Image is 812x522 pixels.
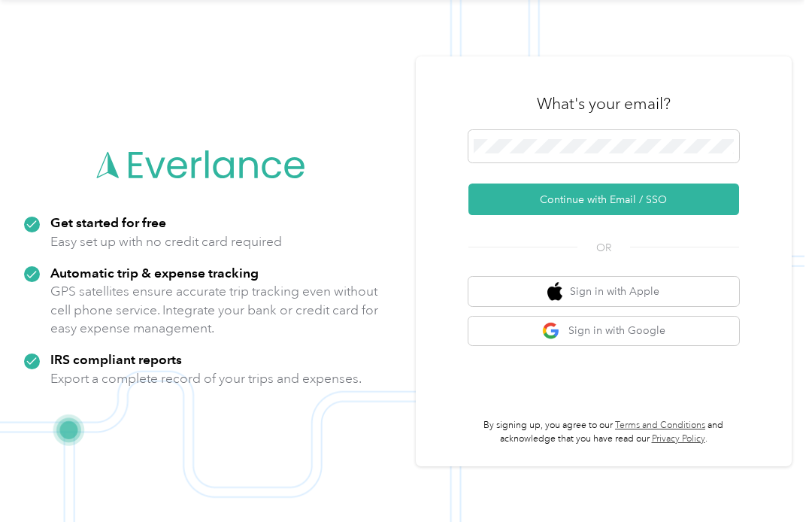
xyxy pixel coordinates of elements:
[50,351,182,367] strong: IRS compliant reports
[468,419,739,445] p: By signing up, you agree to our and acknowledge that you have read our .
[615,420,705,431] a: Terms and Conditions
[50,232,282,251] p: Easy set up with no credit card required
[577,240,630,256] span: OR
[50,282,379,338] p: GPS satellites ensure accurate trip tracking even without cell phone service. Integrate your bank...
[652,433,705,445] a: Privacy Policy
[50,265,259,281] strong: Automatic trip & expense tracking
[468,184,739,215] button: Continue with Email / SSO
[468,317,739,346] button: google logoSign in with Google
[537,93,671,114] h3: What's your email?
[468,277,739,306] button: apple logoSign in with Apple
[50,369,362,388] p: Export a complete record of your trips and expenses.
[542,322,561,341] img: google logo
[547,282,562,301] img: apple logo
[50,214,166,230] strong: Get started for free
